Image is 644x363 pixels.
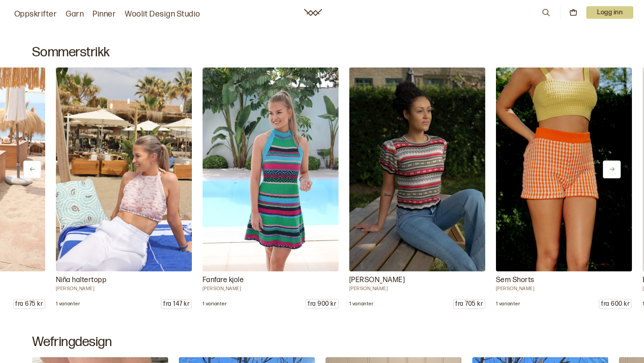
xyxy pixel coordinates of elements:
img: Brit Frafjord Ørstavik DG 473-04 Kort og sommerlig heklet topp. Heklet i 100% økologisk bomull. [56,68,192,271]
p: fra 675 kr [13,300,45,308]
a: Ane Kydland Thomassen DSA 120-01 En spennende sommerkjole i flere farger og mønster! Strikkes i s... [203,68,339,309]
img: Iselin Hafseld DG 453 - 01 Fargerik topp med fint mønster, perfekt til sommeren. [349,68,485,271]
p: [PERSON_NAME] [203,286,339,292]
p: fra 147 kr [161,300,191,308]
p: [PERSON_NAME] [349,275,485,286]
a: Oppskrifter [14,8,57,21]
a: Garn [66,8,84,21]
p: [PERSON_NAME] [496,286,632,292]
p: 1 varianter [349,301,373,307]
h2: Sommerstrikk [32,44,612,60]
button: User dropdown [586,6,633,19]
p: fra 600 kr [599,300,631,308]
p: fra 900 kr [306,300,338,308]
a: Brit Frafjord Ørstavik DG 473-04 Kort og sommerlig heklet topp. Heklet i 100% økologisk bomull.Ni... [56,68,192,309]
a: Ane Kydland Thomassen DG 453 - 06 Lekker shorts til varme sommerdager, strikket i blanding av mer... [496,68,632,309]
p: [PERSON_NAME] [349,286,485,292]
img: Ane Kydland Thomassen DSA 120-01 En spennende sommerkjole i flere farger og mønster! Strikkes i s... [203,68,339,271]
p: [PERSON_NAME] [56,286,192,292]
p: 1 varianter [496,301,520,307]
a: Iselin Hafseld DG 453 - 01 Fargerik topp med fint mønster, perfekt til sommeren.[PERSON_NAME][PER... [349,68,485,309]
h2: Wefringdesign [32,334,612,350]
p: 1 varianter [203,301,227,307]
p: 1 varianter [56,301,80,307]
p: Sem Shorts [496,275,632,286]
a: Woolit [304,9,322,16]
p: fra 705 kr [453,300,485,308]
a: Woolit Design Studio [125,8,200,21]
p: Fanfare kjole [203,275,339,286]
a: Pinner [93,8,116,21]
p: Niña haltertopp [56,275,192,286]
img: Ane Kydland Thomassen DG 453 - 06 Lekker shorts til varme sommerdager, strikket i blanding av mer... [496,68,632,271]
p: Logg inn [586,6,633,19]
